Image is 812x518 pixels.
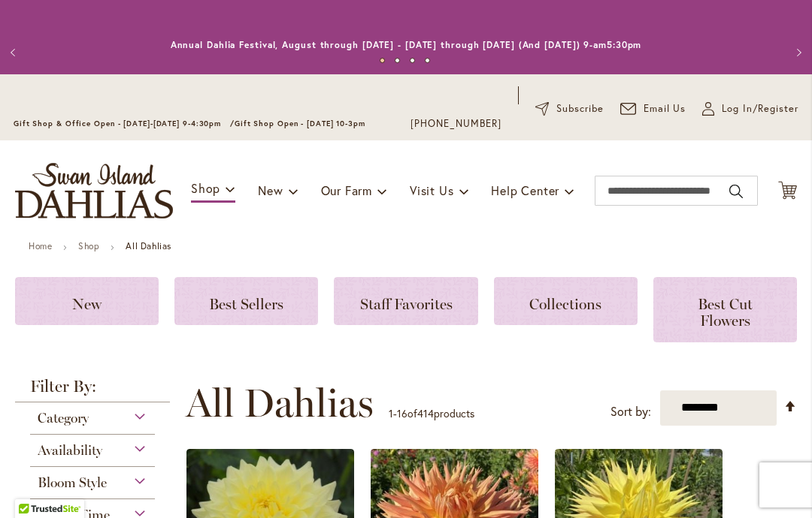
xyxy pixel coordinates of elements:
button: 1 of 4 [380,58,385,63]
a: Best Sellers [174,277,318,325]
span: 414 [417,406,434,420]
a: Staff Favorites [334,277,477,325]
span: Category [38,410,89,426]
a: Email Us [620,101,686,116]
a: Home [29,240,52,251]
a: Log In/Register [702,101,798,116]
button: 2 of 4 [395,58,400,63]
span: Best Sellers [209,295,283,313]
span: Gift Shop & Office Open - [DATE]-[DATE] 9-4:30pm / [14,119,235,128]
a: New [15,277,159,325]
strong: Filter By: [15,378,170,402]
span: Gift Shop Open - [DATE] 10-3pm [235,119,365,128]
a: Annual Dahlia Festival, August through [DATE] - [DATE] through [DATE] (And [DATE]) 9-am5:30pm [171,39,642,50]
iframe: Launch Accessibility Center [11,465,53,507]
button: 3 of 4 [410,58,415,63]
span: Best Cut Flowers [698,295,753,330]
a: store logo [15,163,173,218]
span: Email Us [644,101,686,116]
span: New [258,182,283,198]
span: Shop [191,180,220,196]
span: Our Farm [321,182,372,198]
a: Collections [494,277,638,325]
a: Shop [78,240,99,251]
span: 1 [389,406,393,420]
span: Staff Favorites [360,295,453,313]
a: Best Cut Flowers [653,277,797,342]
span: Help Center [491,182,559,198]
span: 16 [397,406,408,420]
span: Visit Us [410,182,453,198]
button: 4 of 4 [425,58,430,63]
span: Log In/Register [722,101,798,116]
span: Bloom Style [38,474,107,491]
span: New [72,295,101,313]
a: Subscribe [535,101,604,116]
span: Subscribe [556,101,604,116]
span: All Dahlias [186,381,374,426]
span: Collections [529,295,601,313]
button: Next [782,38,812,68]
span: Availability [38,442,102,459]
label: Sort by: [611,398,651,426]
a: [PHONE_NUMBER] [411,116,501,131]
strong: All Dahlias [126,240,171,251]
p: - of products [389,402,474,426]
